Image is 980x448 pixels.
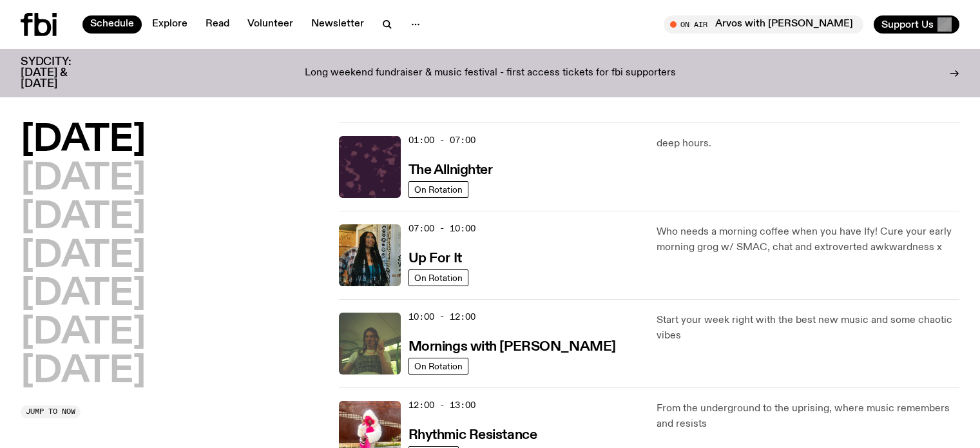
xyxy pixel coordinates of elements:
button: [DATE] [21,161,146,197]
button: [DATE] [21,315,146,351]
p: deep hours. [657,136,959,151]
button: On AirArvos with [PERSON_NAME] [664,15,863,34]
button: [DATE] [21,277,146,313]
a: Mornings with [PERSON_NAME] [408,338,616,354]
p: Who needs a morning coffee when you have Ify! Cure your early morning grog w/ SMAC, chat and extr... [657,224,959,255]
a: On Rotation [408,269,468,286]
a: On Rotation [408,358,468,375]
button: Support Us [874,15,959,34]
button: Jump to now [21,405,81,418]
span: 12:00 - 13:00 [408,399,476,411]
span: On Rotation [414,361,463,371]
a: On Rotation [408,181,468,198]
a: Up For It [408,249,462,266]
img: Jim Kretschmer in a really cute outfit with cute braids, standing on a train holding up a peace s... [339,313,401,375]
span: 07:00 - 10:00 [408,222,476,235]
a: Schedule [82,15,142,34]
h3: Rhythmic Resistance [408,429,537,442]
span: 10:00 - 12:00 [408,311,476,323]
h3: Mornings with [PERSON_NAME] [408,340,616,354]
h3: Up For It [408,252,462,266]
button: [DATE] [21,122,146,159]
h3: The Allnighter [408,164,493,177]
a: The Allnighter [408,161,493,177]
a: Read [198,15,237,34]
p: Start your week right with the best new music and some chaotic vibes [657,313,959,344]
p: Long weekend fundraiser & music festival - first access tickets for fbi supporters [305,68,676,79]
span: On Rotation [414,184,463,194]
span: Jump to now [26,408,75,415]
button: [DATE] [21,200,146,236]
a: Explore [144,15,195,34]
span: 01:00 - 07:00 [408,134,476,146]
a: Volunteer [240,15,301,34]
img: Ify - a Brown Skin girl with black braided twists, looking up to the side with her tongue stickin... [339,224,401,286]
button: [DATE] [21,239,146,275]
h3: SYDCITY: [DATE] & [DATE] [21,57,103,90]
span: Support Us [881,19,934,30]
a: Newsletter [303,15,372,34]
a: Rhythmic Resistance [408,426,537,442]
button: [DATE] [21,354,146,390]
span: On Rotation [414,273,463,282]
p: From the underground to the uprising, where music remembers and resists [657,401,959,432]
